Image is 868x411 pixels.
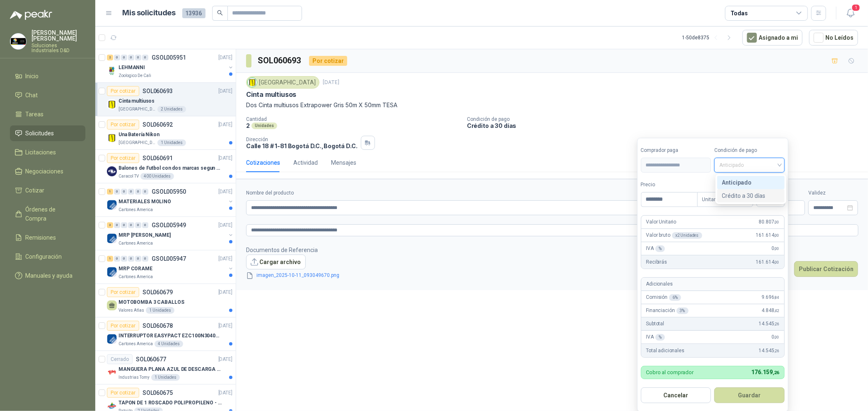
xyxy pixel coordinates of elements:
[246,255,306,269] button: Cargar archivo
[10,106,85,122] a: Tareas
[774,220,779,224] span: ,00
[26,271,73,280] span: Manuales y ayuda
[114,189,120,195] div: 0
[323,79,339,87] p: [DATE]
[26,205,77,223] span: Órdenes de Compra
[218,54,232,62] p: [DATE]
[135,256,141,262] div: 0
[118,231,171,239] p: MRP [PERSON_NAME]
[107,133,117,143] img: Company Logo
[771,245,779,252] span: 0
[774,233,779,238] span: ,00
[114,256,120,262] div: 0
[95,351,236,385] a: CerradoSOL060677[DATE] Company LogoMANGUERA PLANA AZUL DE DESCARGA 60 PSI X 20 METROS CON UNION D...
[128,222,134,228] div: 0
[851,4,861,12] span: 1
[10,202,85,226] a: Órdenes de Compra
[759,347,779,355] span: 14.545
[136,356,166,362] p: SOL060677
[128,189,134,195] div: 0
[251,123,277,129] div: Unidades
[107,354,133,364] div: Cerrado
[107,222,113,228] div: 3
[151,374,180,381] div: 1 Unidades
[95,150,236,183] a: Por cotizarSOL060691[DATE] Company LogoBalones de Futbol con dos marcas segun adjunto. Adjuntar c...
[157,139,186,146] div: 1 Unidades
[752,369,779,375] span: 176.159
[157,106,186,113] div: 2 Unidades
[118,399,222,407] p: TAPON DE 1 ROSCADO POLIPROPILENO - HEMBRA NPT
[107,254,234,280] a: 1 0 0 0 0 0 GSOL005947[DATE] Company LogoMRP CORAMECartones America
[646,320,665,328] p: Subtotal
[309,56,347,66] div: Por cotizar
[26,186,45,195] span: Cotizar
[118,341,153,347] p: Cartones America
[246,101,858,110] p: Dos Cinta multiusos Extrapower Gris 50m X 50mm TESA
[10,249,85,264] a: Configuración
[248,78,257,87] img: Company Logo
[107,368,117,377] img: Company Logo
[742,30,803,46] button: Asignado a mi
[467,122,865,129] p: Crédito a 30 días
[107,53,234,79] a: 2 0 0 0 0 0 GSOL005951[DATE] Company LogoLEHMANNIZoologico De Cali
[10,125,85,141] a: Solicitudes
[142,189,148,195] div: 0
[218,121,232,129] p: [DATE]
[10,87,85,103] a: Chat
[118,274,153,280] p: Cartones America
[182,8,206,18] span: 13936
[218,288,232,296] p: [DATE]
[142,222,148,228] div: 0
[31,43,85,53] p: Soluciones Industriales D&D
[808,189,858,197] label: Validez
[107,187,234,213] a: 1 0 0 0 0 0 GSOL005950[DATE] Company LogoMATERIALES MOLINOCartones America
[135,55,141,60] div: 0
[135,189,141,195] div: 0
[258,54,302,67] h3: SOL060693
[641,147,711,154] label: Comprador paga
[118,307,144,314] p: Valores Atlas
[143,88,173,94] p: SOL060693
[254,272,343,279] a: imagen_2025-10-11_093049670.png
[118,332,222,340] p: INTERRUPTOR EASYPACT EZC100N3040C 40AMP 25K [PERSON_NAME]
[655,334,665,341] div: %
[246,116,460,122] p: Cantidad
[107,120,139,130] div: Por cotizar
[246,142,358,149] p: Calle 18 # 1-81 Bogotá D.C. , Bogotá D.C.
[843,6,858,21] button: 1
[10,268,85,284] a: Manuales y ayuda
[218,221,232,229] p: [DATE]
[646,280,673,288] p: Adicionales
[142,256,148,262] div: 0
[774,308,779,313] span: ,42
[646,231,702,239] p: Valor bruto
[26,233,56,242] span: Remisiones
[118,164,222,172] p: Balones de Futbol con dos marcas segun adjunto. Adjuntar cotizacion en su formato
[646,347,685,355] p: Total adicionales
[218,87,232,95] p: [DATE]
[118,72,151,79] p: Zoologico De Cali
[95,116,236,150] a: Por cotizarSOL060692[DATE] Company LogoUna Batería Nikon[GEOGRAPHIC_DATA]1 Unidades
[218,322,232,330] p: [DATE]
[714,387,785,403] button: Guardar
[107,86,139,96] div: Por cotizar
[682,31,736,44] div: 1 - 50 de 8375
[702,193,748,206] span: Unitario
[118,173,139,180] p: Caracol TV
[118,97,155,105] p: Cinta multiusos
[246,76,319,89] div: [GEOGRAPHIC_DATA]
[121,189,127,195] div: 0
[107,267,117,277] img: Company Logo
[118,365,222,373] p: MANGUERA PLANA AZUL DE DESCARGA 60 PSI X 20 METROS CON UNION DE 6” MAS ABRAZADERAS METALICAS DE 6”
[107,153,139,163] div: Por cotizar
[773,370,779,375] span: ,26
[107,220,234,247] a: 3 0 0 0 0 0 GSOL005949[DATE] Company LogoMRP [PERSON_NAME]Cartones America
[118,198,171,206] p: MATERIALES MOLINO
[118,207,153,213] p: Cartones America
[672,232,702,239] div: x 2 Unidades
[143,155,173,161] p: SOL060691
[218,154,232,162] p: [DATE]
[218,255,232,263] p: [DATE]
[774,322,779,326] span: ,26
[774,295,779,300] span: ,84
